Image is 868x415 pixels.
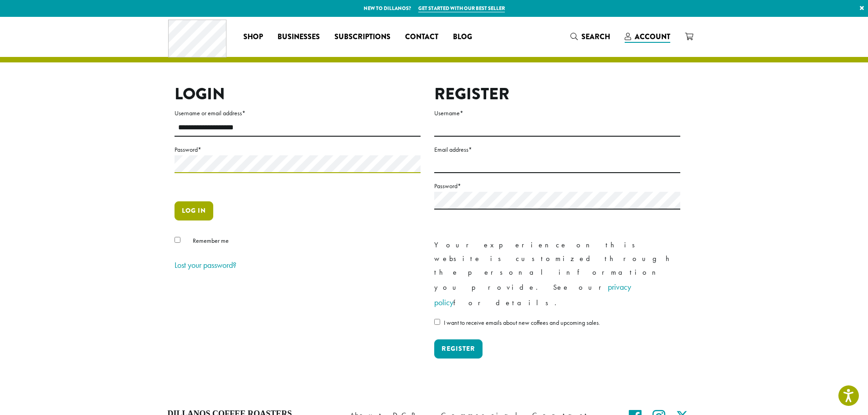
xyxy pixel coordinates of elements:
[434,144,680,155] label: Email address
[581,31,610,42] span: Search
[175,108,421,119] label: Username or email address
[434,238,680,310] p: Your experience on this website is customized through the personal information you provide. See o...
[175,201,213,220] button: Log in
[193,236,229,245] span: Remember me
[434,339,483,359] button: Register
[334,31,390,43] span: Subscriptions
[277,31,320,43] span: Businesses
[405,31,438,43] span: Contact
[434,282,631,307] a: privacy policy
[175,144,421,155] label: Password
[434,84,680,104] h2: Register
[434,108,680,119] label: Username
[453,31,472,43] span: Blog
[434,180,680,192] label: Password
[418,5,505,12] a: Get started with our best seller
[175,84,421,104] h2: Login
[434,319,440,325] input: I want to receive emails about new coffees and upcoming sales.
[444,318,600,327] span: I want to receive emails about new coffees and upcoming sales.
[243,31,263,43] span: Shop
[175,260,236,270] a: Lost your password?
[635,31,670,42] span: Account
[236,30,270,44] a: Shop
[563,29,617,44] a: Search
